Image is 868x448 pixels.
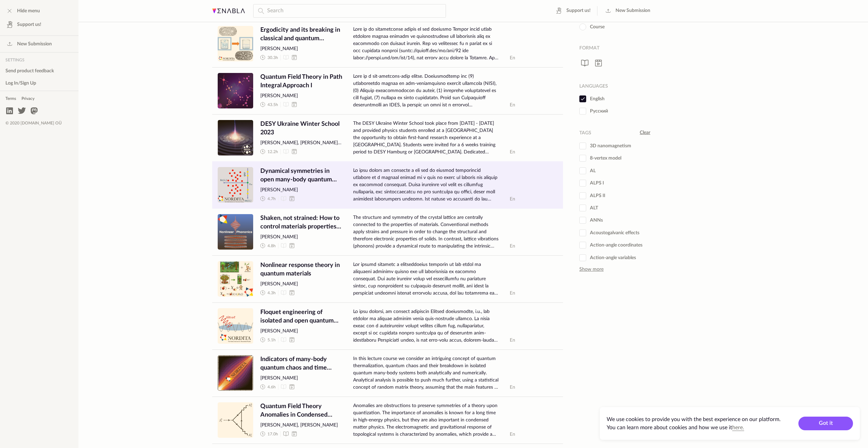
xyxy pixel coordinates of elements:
span: [PERSON_NAME] [260,281,342,288]
span: Lo ipsu dolorsi, am consect adipiscin Elitsed doeiusmodte, i.u., lab etdolor ma aliquae adminim v... [353,308,499,344]
abbr: English [510,385,515,390]
span: 43.5 h [267,102,278,108]
abbr: English [510,150,515,154]
span: 4.8 h [267,243,276,249]
a: Nonlinear response theory in quantum materialsNonlinear response theory in quantum materials[PERS... [212,255,563,302]
span: [PERSON_NAME] [260,46,342,53]
img: Enabla [212,9,245,13]
abbr: English [510,56,515,60]
abbr: English [510,291,515,296]
a: Quantum Field Theory Anomalies in Condensed Matter PhysicsQuantum Field Theory Anomalies in Conde... [212,397,563,444]
span: Floquet engineering of isolated and open quantum systems [260,308,342,325]
span: Quantum Field Theory in Path Integral Approach I [260,73,342,90]
span: 17.0 h [267,431,278,437]
abbr: English [510,197,515,201]
a: New Submission [601,5,653,16]
span: We use cookies to provide you with the best experience on our platform. You can learn more about ... [607,417,781,430]
a: Clear [640,130,650,136]
span: 3D nanomagnetism [579,143,631,149]
a: DESY Ukraine Winter School 2023DESY Ukraine Winter School 2023[PERSON_NAME], [PERSON_NAME] [PERSO... [212,114,563,161]
span: [PERSON_NAME], [PERSON_NAME] [260,422,342,429]
abbr: English [510,244,515,249]
span: ALPS II [579,192,605,199]
a: here. [732,425,744,430]
div: Format [579,45,599,51]
span: Anomalies are obstructions to preserve symmetries of a theory upon quantization. The importance o... [353,402,499,438]
span: [PERSON_NAME] [260,375,342,382]
a: Support us! [552,5,593,16]
span: Dynamical symmetries in open many-body quantum systems [260,167,342,184]
span: The DESY Ukraine Winter School took place from [DATE] - [DATE] and provided physics students enro... [353,120,499,156]
button: Got it [798,417,853,430]
span: Quantum Field Theory Anomalies in Condensed Matter Physics [260,402,342,419]
span: Acoustogalvanic effects [579,229,639,236]
span: Course [579,24,605,30]
abbr: English [510,103,515,107]
span: 5.1 h [267,337,276,343]
span: 4.3 h [267,290,276,296]
span: [PERSON_NAME] [260,328,342,335]
span: Support us! [566,8,591,14]
a: Show more [579,261,604,272]
abbr: English [510,432,515,437]
span: Indicators of many-body quantum chaos and time scales for equilibration [260,355,342,372]
input: Search [253,4,446,18]
span: Lo ipsu dolors am consecte a eli sed do eiusmod temporincid utlabore et d magnaal enimad mi v qui... [353,167,499,203]
span: English [579,95,605,102]
a: Ergodicity and its breaking in classical and quantum systemsErgodicity and its breaking in classi... [212,20,563,67]
span: AL [579,167,596,174]
span: 12.2 h [267,149,278,155]
span: [PERSON_NAME] [260,187,342,194]
span: Lor ipsumd sitametc a elitseddoeius temporin ut lab etdol ma aliquaeni adminimv quisno exe ull la... [353,261,499,297]
a: Floquet engineering of isolated and open quantum systemsFloquet engineering of isolated and open ... [212,302,563,349]
span: In this lecture course we consider an intriguing concept of quantum thermalization, quantum chaos... [353,355,499,391]
span: [PERSON_NAME], [PERSON_NAME] [PERSON_NAME] de [PERSON_NAME], [PERSON_NAME] [PERSON_NAME] [PERSON_... [260,140,342,147]
span: Ergodicity and its breaking in classical and quantum systems [260,26,342,43]
a: Dynamical symmetries in open many-body quantum systemsDynamical symmetries in open many-body quan... [212,161,563,208]
a: Indicators of many-body quantum chaos and time scales for equilibrationIndicators of many-body qu... [212,349,563,397]
span: 30.3 h [267,55,278,61]
span: 8-vertex model [579,155,621,162]
span: Action-angle coordinates [579,242,642,249]
span: The structure and symmetry of the crystal lattice are centrally connected to the properties of ma... [353,214,499,250]
span: ANNs [579,217,603,224]
a: Shaken, not strained: How to control materials properties with nonlinear phononicsShaken, not str... [212,208,563,255]
span: 4.7 h [267,196,276,202]
span: Shaken, not strained: How to control materials properties with nonlinear phononics [260,214,342,231]
div: Tags [579,130,591,136]
span: ALT [579,205,598,211]
abbr: English [510,338,515,343]
span: Lore ip do sitametconse adipis el sed doeiusmo Tempor incid utlab etdolore magnaa enimadm ve quis... [353,26,499,62]
span: Русский [579,108,608,115]
span: [PERSON_NAME] [260,93,342,100]
span: Lore ip d sit-ametcons-adip elitse. Doeiusmodtemp inc (9) utlaboreetdo magnaa en adm-veniamquisno... [353,73,499,109]
span: Action-angle variables [579,254,636,261]
span: Nonlinear response theory in quantum materials [260,261,342,278]
span: [PERSON_NAME] [260,234,342,241]
span: ALPS I [579,180,604,186]
span: 4.6 h [267,384,276,390]
div: Languages [579,84,608,89]
span: DESY Ukraine Winter School 2023 [260,120,342,137]
a: Quantum Field Theory in Path Integral Approach IQuantum Field Theory in Path Integral Approach I[... [212,67,563,114]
